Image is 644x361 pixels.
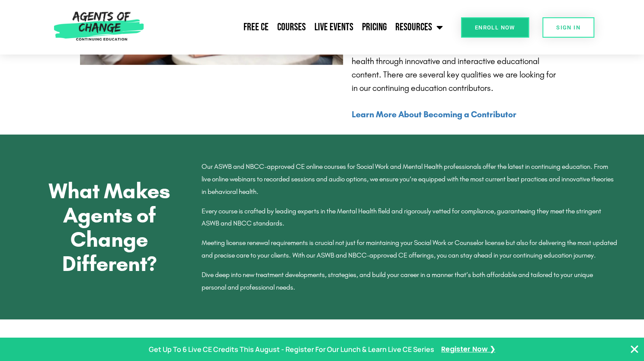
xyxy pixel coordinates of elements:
span: SIGN IN [556,25,580,30]
button: Close Banner [629,344,640,355]
a: Courses [273,16,310,38]
span: Enroll Now [475,25,515,30]
a: Register Now ❯ [441,343,495,356]
h3: What Makes Agents of Change Different? [26,179,193,276]
span: Meeting license renewal requirements is crucial not just for maintaining your Social Work or Coun... [202,239,617,259]
span: Dive deep into new treatment developments, strategies, and build your career in a manner that’s b... [202,271,593,291]
a: Learn More About Becoming a Contributor [352,111,516,119]
b: Learn More About Becoming a Contributor [352,109,516,119]
p: Get Up To 6 Live CE Credits This August - Register For Our Lunch & Learn Live CE Series [149,343,434,356]
a: SIGN IN [542,17,594,38]
p: Our ASWB and NBCC-approved CE online courses for Social Work and Mental Health professionals offe... [202,161,618,198]
a: Free CE [239,16,273,38]
span: As we continue to grow our platform, we are seeking contributors who share our passion for advanc... [352,29,557,93]
a: Pricing [358,16,391,38]
a: Live Events [310,16,358,38]
p: Every course is crafted by leading experts in the Mental Health field and rigorously vetted for c... [202,205,618,230]
a: Resources [391,16,447,38]
a: Enroll Now [461,17,529,38]
nav: Menu [148,16,447,38]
